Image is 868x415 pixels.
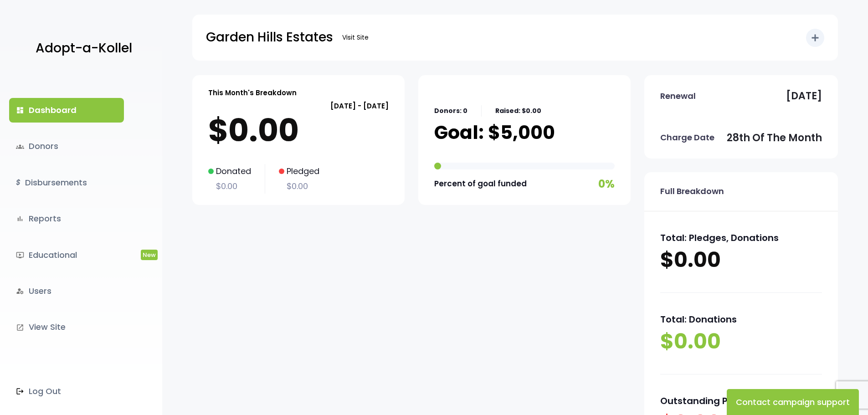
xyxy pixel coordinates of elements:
button: add [806,29,824,47]
p: [DATE] [786,87,822,105]
p: Pledged [279,164,319,179]
i: launch [16,323,24,332]
a: Log Out [9,379,124,404]
i: dashboard [16,106,24,114]
i: add [810,32,821,43]
i: $ [16,176,21,190]
i: ondemand_video [16,251,24,259]
a: Visit Site [338,29,373,46]
p: Outstanding Pledges [660,393,822,409]
i: bar_chart [16,215,24,223]
a: groupsDonors [9,134,124,159]
i: manage_accounts [16,287,24,295]
p: Total: Pledges, Donations [660,230,822,246]
p: Goal: $5,000 [434,121,555,144]
p: Adopt-a-Kollel [36,37,132,60]
a: launchView Site [9,315,124,339]
p: [DATE] - [DATE] [208,100,389,112]
p: $0.00 [208,112,389,149]
a: Adopt-a-Kollel [31,26,132,71]
p: $0.00 [279,179,319,194]
p: Raised: $0.00 [495,105,541,117]
p: 28th of the month [727,129,822,147]
p: $0.00 [208,179,251,194]
p: Charge Date [660,130,714,145]
p: Renewal [660,89,696,103]
span: groups [16,143,24,151]
a: $Disbursements [9,170,124,195]
p: Total: Donations [660,311,822,328]
p: $0.00 [660,246,822,274]
p: Donated [208,164,251,179]
span: New [141,250,158,260]
button: Contact campaign support [727,389,859,415]
a: ondemand_videoEducationalNew [9,243,124,267]
p: Donors: 0 [434,105,467,117]
p: 0% [598,174,615,194]
p: $0.00 [660,328,822,356]
p: Percent of goal funded [434,177,527,191]
p: Garden Hills Estates [206,26,333,49]
a: manage_accountsUsers [9,279,124,303]
a: dashboardDashboard [9,98,124,123]
p: Full Breakdown [660,184,724,199]
a: bar_chartReports [9,206,124,231]
p: This Month's Breakdown [208,87,297,99]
